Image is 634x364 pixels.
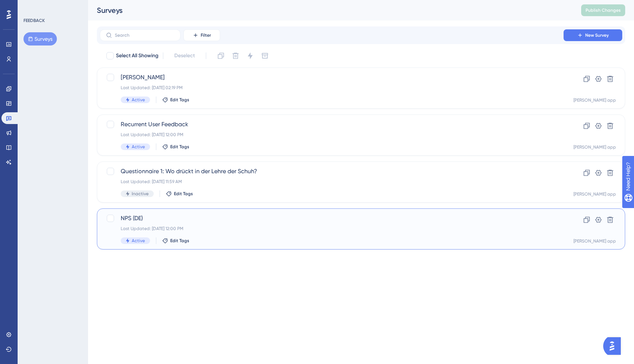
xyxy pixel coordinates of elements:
[564,29,622,41] button: New Survey
[132,238,145,244] span: Active
[573,191,616,197] div: [PERSON_NAME] app
[162,144,189,150] button: Edit Tags
[603,335,625,357] iframe: UserGuiding AI Assistant Launcher
[170,144,189,150] span: Edit Tags
[174,191,193,197] span: Edit Tags
[183,29,220,41] button: Filter
[170,97,189,103] span: Edit Tags
[162,238,189,244] button: Edit Tags
[168,49,201,62] button: Deselect
[121,214,543,223] span: NPS (DE)
[121,73,543,82] span: [PERSON_NAME]
[121,226,543,232] div: Last Updated: [DATE] 12:00 PM
[170,238,189,244] span: Edit Tags
[132,144,145,150] span: Active
[115,33,174,38] input: Search
[174,51,195,60] span: Deselect
[132,191,149,197] span: Inactive
[23,18,45,23] div: FEEDBACK
[121,85,543,91] div: Last Updated: [DATE] 02:19 PM
[162,97,189,103] button: Edit Tags
[585,32,609,38] span: New Survey
[121,132,543,138] div: Last Updated: [DATE] 12:00 PM
[573,144,616,150] div: [PERSON_NAME] app
[23,32,57,45] button: Surveys
[121,120,543,129] span: Recurrent User Feedback
[166,191,193,197] button: Edit Tags
[201,32,211,38] span: Filter
[132,97,145,103] span: Active
[586,7,621,13] span: Publish Changes
[116,51,158,60] span: Select All Showing
[121,167,543,176] span: Questionnaire 1: Wo drückt in der Lehre der Schuh?
[573,238,616,244] div: [PERSON_NAME] app
[17,2,46,11] span: Need Help?
[581,4,625,16] button: Publish Changes
[121,179,543,185] div: Last Updated: [DATE] 11:59 AM
[573,97,616,103] div: [PERSON_NAME] app
[97,5,563,15] div: Surveys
